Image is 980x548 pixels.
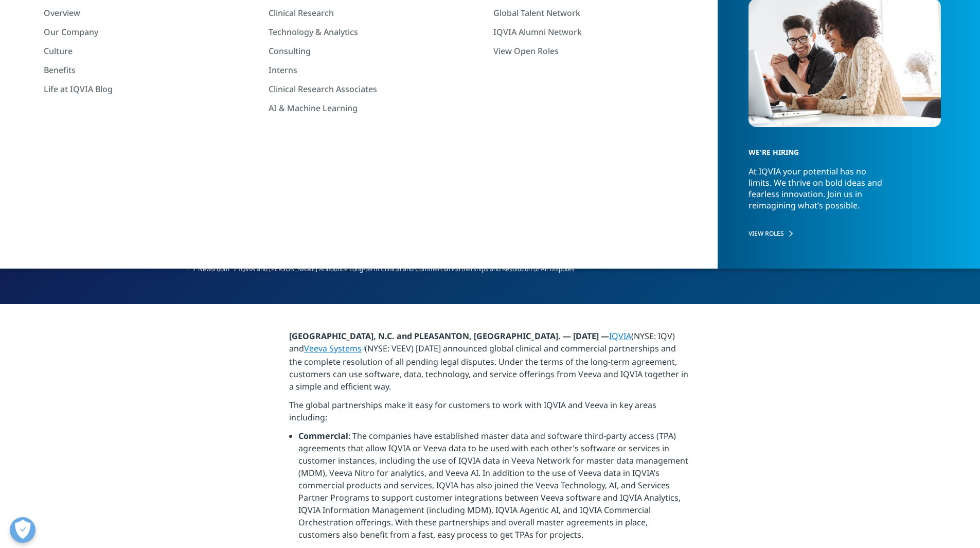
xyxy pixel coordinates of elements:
a: Technology & Analytics [269,26,474,38]
a: Life at IQVIA Blog [44,83,250,95]
p: The global partnerships make it easy for customers to work with IQVIA and Veeva in key areas incl... [289,399,691,430]
a: IQVIA Alumni Network [493,26,699,38]
a: Culture [44,45,250,57]
p: At IQVIA your potential has no limits. We thrive on bold ideas and fearless innovation. Join us i... [749,166,890,220]
a: Overview [44,7,250,19]
h5: WE'RE HIRING [749,130,931,166]
a: Clinical Research Associates [269,83,474,95]
a: Clinical Research [269,7,474,19]
a: Global Talent Network [493,7,699,19]
a: Newsroom [198,264,229,273]
span: IQVIA and [PERSON_NAME] Announce Long-term Clinical and Commercial Partnerships and Resolution of... [239,264,575,273]
p: (NYSE: IQV) and (NYSE: VEEV) [DATE] announced global clinical and commercial partnerships and the... [289,330,691,399]
a: Consulting [269,45,474,57]
a: Our Company [44,26,250,38]
a: VIEW ROLES [749,229,941,238]
a: AI & Machine Learning [269,102,474,114]
a: IQVIA [609,330,631,342]
strong: [GEOGRAPHIC_DATA], N.C. and PLEASANTON, [GEOGRAPHIC_DATA]. — [DATE] — [289,330,609,342]
strong: Commercial [298,430,348,441]
a: View Open Roles [493,45,699,57]
a: Interns [269,64,474,76]
a: Veeva Systems [304,343,365,354]
button: Open Preferences [10,517,35,543]
a: Benefits [44,64,250,76]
